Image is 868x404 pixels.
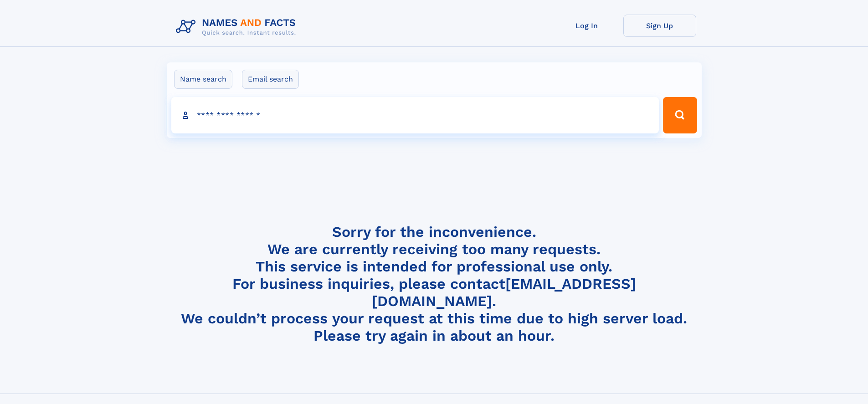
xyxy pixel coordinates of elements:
[172,15,303,39] img: Logo Names and Facts
[372,275,636,310] a: [EMAIL_ADDRESS][DOMAIN_NAME]
[174,70,232,89] label: Name search
[242,70,299,89] label: Email search
[171,97,659,133] input: search input
[172,223,696,345] h4: Sorry for the inconvenience. We are currently receiving too many requests. This service is intend...
[550,15,623,37] a: Log In
[663,97,697,133] button: Search Button
[623,15,696,37] a: Sign Up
